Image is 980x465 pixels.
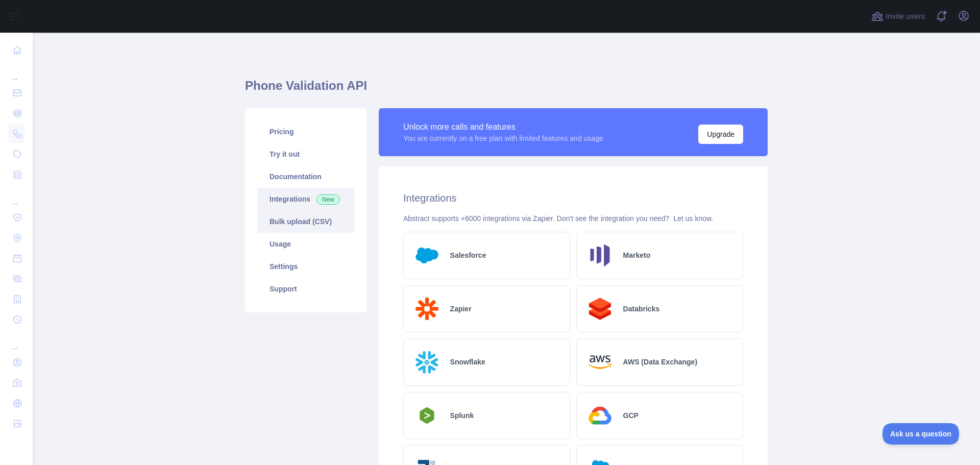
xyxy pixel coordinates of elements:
[412,404,442,427] img: Logo
[412,347,442,377] img: Logo
[585,401,615,431] img: Logo
[450,410,474,421] h2: Splunk
[623,250,651,260] h2: Marketo
[403,121,603,133] div: Unlock more calls and features
[450,357,485,367] h2: Snowflake
[257,278,354,300] a: Support
[412,294,442,324] img: Logo
[698,125,743,144] button: Upgrade
[257,233,354,255] a: Usage
[257,255,354,278] a: Settings
[257,188,354,210] a: Integrations New
[316,194,340,205] span: New
[245,78,768,102] h1: Phone Validation API
[8,61,24,82] div: ...
[403,133,603,143] div: You are currently on a free plan with limited features and usage
[869,8,927,25] button: Invite users
[403,191,743,205] h2: Integrations
[623,410,639,421] h2: GCP
[886,11,925,22] span: Invite users
[257,165,354,188] a: Documentation
[412,240,442,271] img: Logo
[623,357,697,367] h2: AWS (Data Exchange)
[257,120,354,143] a: Pricing
[8,331,24,351] div: ...
[673,214,713,223] a: Let us know.
[450,304,472,314] h2: Zapier
[257,143,354,165] a: Try it out
[623,304,660,314] h2: Databricks
[403,213,743,224] div: Abstract supports +6000 integrations via Zapier. Don't see the integration you need?
[257,210,354,233] a: Bulk upload (CSV)
[585,294,615,324] img: Logo
[585,347,615,377] img: Logo
[8,186,24,206] div: ...
[883,423,960,445] iframe: Toggle Customer Support
[450,250,486,260] h2: Salesforce
[585,240,615,271] img: Logo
